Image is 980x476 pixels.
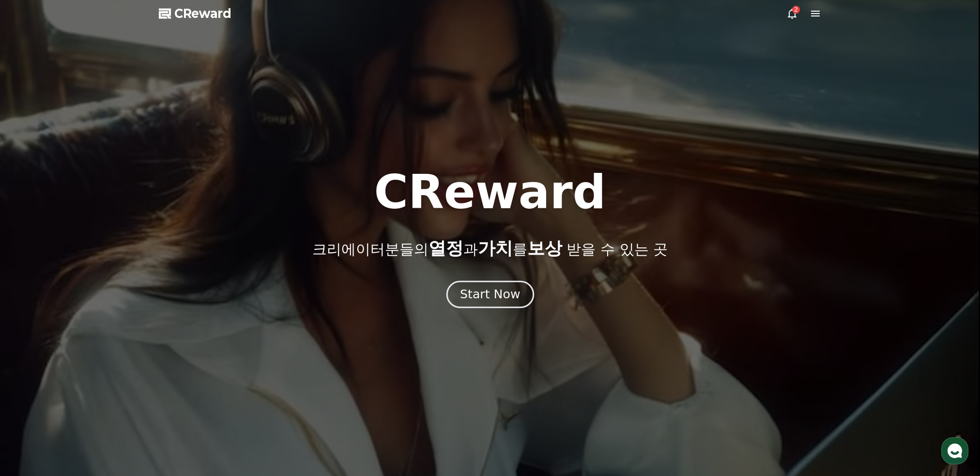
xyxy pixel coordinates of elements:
a: 2 [786,8,798,19]
span: 대화 [89,322,100,330]
span: 보상 [527,238,562,258]
a: 홈 [3,307,64,331]
span: CReward [174,6,231,21]
a: CReward [159,6,231,21]
p: 크리에이터분들의 과 를 받을 수 있는 곳 [312,239,668,258]
div: 2 [792,6,800,14]
a: 대화 [64,307,125,331]
span: 가치 [478,238,513,258]
a: Start Now [448,291,532,300]
span: 홈 [31,322,36,329]
h1: CReward [374,169,606,215]
span: 열정 [429,238,463,258]
span: 설정 [150,322,161,329]
div: Start Now [460,286,520,303]
a: 설정 [125,307,186,331]
button: Start Now [446,280,534,308]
